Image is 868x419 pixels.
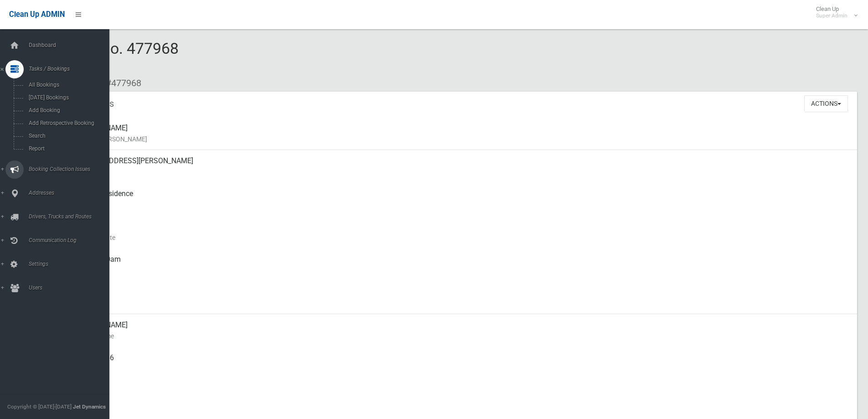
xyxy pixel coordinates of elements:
[26,94,108,101] span: [DATE] Bookings
[26,190,116,196] span: Addresses
[73,117,850,150] div: [PERSON_NAME]
[73,232,850,243] small: Collection Date
[26,42,116,48] span: Dashboard
[73,265,850,276] small: Collected At
[26,120,108,126] span: Add Retrospective Booking
[73,216,850,248] div: [DATE]
[73,380,850,413] div: None given
[7,403,72,410] span: Copyright © [DATE]-[DATE]
[26,285,116,291] span: Users
[26,107,108,114] span: Add Booking
[26,82,108,88] span: All Bookings
[26,213,116,220] span: Drivers, Trucks and Routes
[26,66,116,72] span: Tasks / Bookings
[73,331,850,341] small: Contact Name
[40,39,179,75] span: Booking No. 477968
[99,75,141,92] li: #477968
[73,248,850,281] div: [DATE] 6:50am
[73,183,850,216] div: Front of Residence
[804,95,848,112] button: Actions
[26,237,116,243] span: Communication Log
[73,347,850,380] div: 0429968866
[73,403,106,410] strong: Jet Dynamics
[816,12,847,19] small: Super Admin
[26,166,116,172] span: Booking Collection Issues
[73,396,850,407] small: Landline
[26,261,116,267] span: Settings
[73,314,850,347] div: [PERSON_NAME]
[73,281,850,314] div: [DATE]
[73,134,850,145] small: Name of [PERSON_NAME]
[73,166,850,177] small: Address
[73,150,850,183] div: [STREET_ADDRESS][PERSON_NAME]
[73,298,850,309] small: Zone
[812,5,857,19] span: Clean Up
[73,363,850,374] small: Mobile
[26,133,108,139] span: Search
[26,145,108,152] span: Report
[9,10,65,19] span: Clean Up ADMIN
[73,199,850,210] small: Pickup Point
